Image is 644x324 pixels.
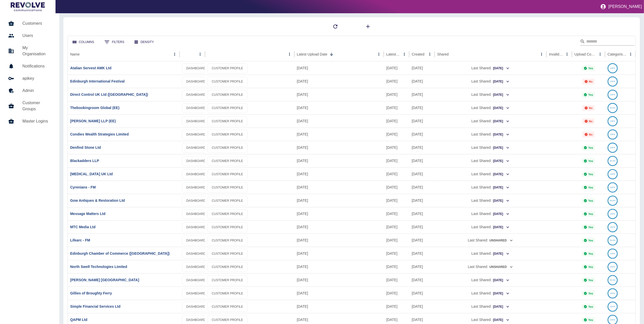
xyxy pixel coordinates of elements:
a: CUSTOMER PROFILE [208,222,248,232]
a: DASHBOARD [182,302,210,312]
h5: Customer Groups [22,100,51,112]
a: Gillies of Broughty Ferry [70,291,112,295]
h5: Master Logins [22,118,51,124]
a: CUSTOMER PROFILE [208,209,248,219]
a: CUSTOMER PROFILE [208,63,248,73]
div: Last Shared: [437,300,544,313]
a: North Swell Technologies Limited [70,265,127,269]
button: column menu [197,51,204,58]
text: 100% [610,305,615,308]
h5: apikey [22,75,51,82]
button: Unshared [489,237,513,245]
button: [DATE] [493,64,510,72]
text: 100% [610,93,615,96]
div: 04 Jul 2023 [409,167,435,181]
a: CUSTOMER PROFILE [208,183,248,193]
a: apikey [4,72,55,85]
div: 30 Oct 2023 [409,287,435,300]
div: Not all required reports for this customer were uploaded for the latest usage month. [582,132,595,137]
div: 25 Aug 2025 [294,75,384,88]
div: 18 Aug 2025 [294,287,384,300]
div: 17 Oct 2023 [409,194,435,207]
a: [MEDICAL_DATA] UK Ltd [70,172,113,176]
div: Last Shared: [437,234,544,247]
div: 04 Jul 2023 [409,273,435,287]
p: Yes [588,226,593,229]
a: Atalian Servest AMK Ltd [70,66,112,70]
p: No [589,106,593,110]
a: CUSTOMER PROFILE [208,130,248,140]
div: Shared [437,52,449,56]
a: Notifications [4,60,55,72]
div: 04 Jul 2023 [409,114,435,128]
div: 04 Jul 2023 [409,141,435,154]
div: 23 Aug 2025 [384,88,409,101]
a: Lifearc - FM [70,238,90,242]
button: Select columns [69,37,98,47]
a: Denfind Stone Ltd [70,145,101,150]
text: 99.9% [610,239,616,241]
text: 100% [610,266,615,268]
a: DASHBOARD [182,77,210,87]
div: Last Shared: [437,75,544,88]
a: DASHBOARD [182,169,210,179]
button: [DATE] [493,197,510,205]
a: DASHBOARD [182,209,210,219]
button: Latest Usage column menu [401,51,408,58]
a: CUSTOMER PROFILE [208,77,248,87]
p: Yes [588,159,593,163]
h5: Customers [22,20,51,26]
div: Last Shared: [437,274,544,287]
button: [DATE] [493,316,510,324]
button: [DATE] [493,276,510,284]
div: 04 Jul 2023 [409,88,435,101]
a: Message Matters Ltd [70,212,105,216]
a: Blackadders LLP [70,159,99,163]
a: DASHBOARD [182,262,210,272]
a: DASHBOARD [182,143,210,153]
a: Gow Antiques & Restoration Ltd [70,198,125,202]
div: Last Shared: [437,168,544,181]
div: Not all required reports for this customer were uploaded for the latest usage month. [582,118,595,124]
p: No [589,80,593,83]
p: Yes [588,67,593,70]
div: 25 Aug 2025 [294,128,384,141]
a: [PERSON_NAME] [GEOGRAPHIC_DATA] [70,278,139,282]
button: Upload Complete column menu [597,51,604,58]
a: Condies Wealth Strategies Limited [70,132,129,136]
h5: Users [22,33,51,39]
div: 04 Jul 2023 [409,247,435,260]
div: Invalid Creds [549,52,563,56]
button: Density [130,37,158,47]
div: Last Shared: [437,115,544,128]
button: Sort [328,51,335,58]
div: Upload Complete [574,52,596,56]
div: 21 Aug 2025 [294,234,384,247]
a: Customers [4,17,55,30]
div: Latest Upload Date [297,52,327,56]
div: 07 May 2025 [409,260,435,273]
a: DASHBOARD [182,130,210,140]
p: Yes [588,186,593,189]
div: 22 Aug 2025 [294,194,384,207]
a: DASHBOARD [182,90,210,100]
div: 18 Aug 2025 [384,207,409,220]
div: 25 Aug 2025 [294,154,384,167]
a: DASHBOARD [182,222,210,232]
button: [DATE] [493,210,510,218]
div: Last Shared: [437,128,544,141]
button: Created column menu [426,51,433,58]
div: 11 Aug 2025 [384,273,409,287]
div: 22 Jul 2025 [384,114,409,128]
p: Yes [588,199,593,202]
a: CUSTOMER PROFILE [208,302,248,312]
div: 21 Aug 2025 [409,234,435,247]
div: 25 Aug 2025 [294,141,384,154]
button: [DATE] [493,184,510,192]
button: [DATE] [493,157,510,165]
p: No [589,120,593,123]
div: Not all required reports for this customer were uploaded for the latest usage month. [582,79,595,84]
div: 22 Aug 2025 [294,181,384,194]
div: 20 Aug 2025 [384,141,409,154]
a: Thebookingroom Global (EE) [70,106,120,110]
